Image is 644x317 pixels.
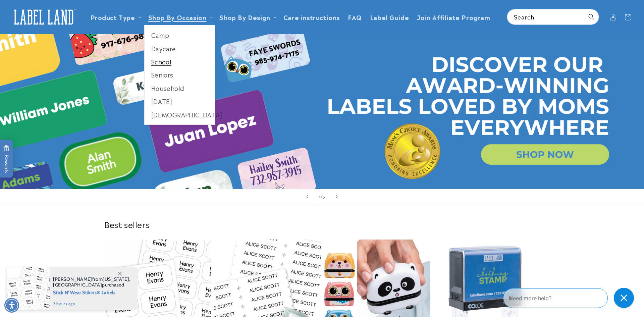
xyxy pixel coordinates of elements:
[8,4,80,30] a: Label Land
[87,9,144,25] summary: Product Type
[319,193,321,200] span: 1
[3,145,10,173] span: Rewards
[321,193,323,200] span: /
[322,193,325,200] span: 5
[348,13,362,21] span: FAQ
[10,7,77,28] img: Label Land
[413,9,494,25] a: Join Affiliate Program
[344,9,366,25] a: FAQ
[53,301,130,307] span: 2 hours ago
[53,288,130,296] span: Stick N' Wear Stikins® Labels
[145,82,215,95] a: Household
[144,9,216,25] summary: Shop By Occasion
[148,13,207,21] span: Shop By Occasion
[417,13,490,21] span: Join Affiliate Program
[145,108,215,121] a: [DEMOGRAPHIC_DATA]
[53,276,130,288] span: from , purchased
[329,189,344,204] button: Next slide
[279,9,344,25] a: Care instructions
[4,298,19,313] div: Accessibility Menu
[219,12,270,21] a: Shop By Design
[91,12,135,21] a: Product Type
[503,285,637,310] iframe: Gorgias Floating Chat
[145,42,215,55] a: Daycare
[300,189,315,204] button: Previous slide
[103,276,129,282] span: [US_STATE]
[53,282,102,288] span: [GEOGRAPHIC_DATA]
[145,68,215,81] a: Seniors
[584,9,599,24] button: Search
[145,29,215,42] a: Camp
[104,219,540,229] h2: Best sellers
[366,9,413,25] a: Label Guide
[145,95,215,108] a: [DATE]
[283,13,340,21] span: Care instructions
[215,9,279,25] summary: Shop By Design
[145,55,215,68] a: School
[5,263,85,283] iframe: Sign Up via Text for Offers
[370,13,409,21] span: Label Guide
